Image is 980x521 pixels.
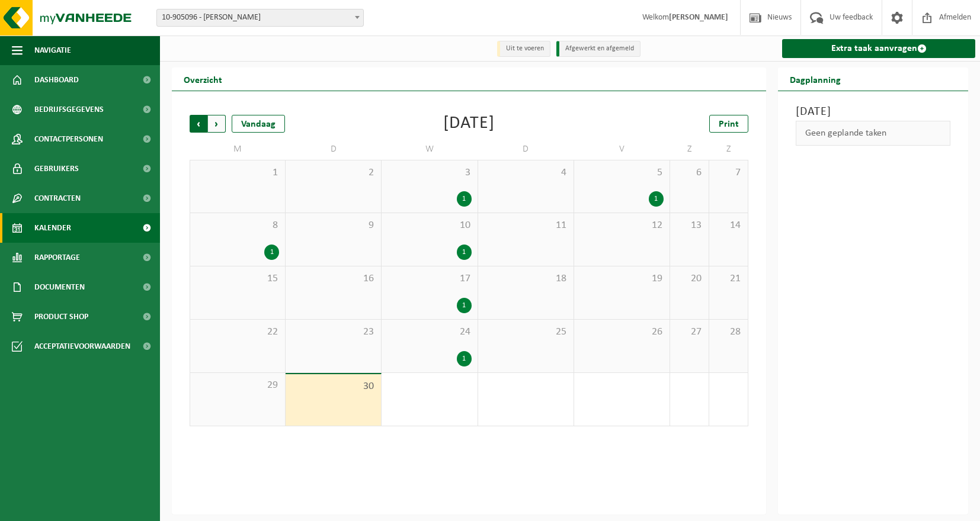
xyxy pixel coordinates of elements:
[34,332,130,361] span: Acceptatievoorwaarden
[34,36,71,65] span: Navigatie
[574,139,670,160] td: V
[34,243,80,272] span: Rapportage
[34,124,103,154] span: Contactpersonen
[292,326,375,339] span: 23
[484,219,568,232] span: 11
[34,302,88,332] span: Product Shop
[580,326,664,339] span: 26
[34,95,104,124] span: Bedrijfsgegevens
[232,115,285,133] div: Vandaag
[580,272,664,285] span: 19
[457,191,472,207] div: 1
[484,166,568,179] span: 4
[715,219,742,232] span: 14
[497,41,550,57] li: Uit te voeren
[796,103,950,121] h3: [DATE]
[196,272,279,285] span: 15
[292,166,375,179] span: 2
[670,139,709,160] td: Z
[457,298,472,313] div: 1
[292,380,375,393] span: 30
[264,245,279,260] div: 1
[387,219,471,232] span: 10
[484,326,568,339] span: 25
[34,272,85,302] span: Documenten
[556,41,640,57] li: Afgewerkt en afgemeld
[484,272,568,285] span: 18
[387,166,471,179] span: 3
[34,65,79,95] span: Dashboard
[715,326,742,339] span: 28
[292,219,375,232] span: 9
[778,67,853,91] h2: Dagplanning
[709,139,748,160] td: Z
[196,326,279,339] span: 22
[208,115,226,133] span: Volgende
[719,120,739,129] span: Print
[580,219,664,232] span: 12
[782,39,975,58] a: Extra taak aanvragen
[292,272,375,285] span: 16
[196,166,279,179] span: 1
[676,219,703,232] span: 13
[676,272,703,285] span: 20
[669,13,728,22] strong: [PERSON_NAME]
[286,139,382,160] td: D
[443,115,495,133] div: [DATE]
[190,139,286,160] td: M
[457,351,472,366] div: 1
[196,379,279,392] span: 29
[156,9,364,27] span: 10-905096 - VAN CAUWENBERGE, PATRICK - EVERGEM
[649,191,664,207] div: 1
[715,166,742,179] span: 7
[157,9,363,26] span: 10-905096 - VAN CAUWENBERGE, PATRICK - EVERGEM
[387,326,471,339] span: 24
[478,139,574,160] td: D
[457,245,472,260] div: 1
[580,166,664,179] span: 5
[34,213,71,243] span: Kalender
[172,67,234,91] h2: Overzicht
[196,219,279,232] span: 8
[709,115,748,133] a: Print
[190,115,207,133] span: Vorige
[796,121,950,146] div: Geen geplande taken
[676,326,703,339] span: 27
[676,166,703,179] span: 6
[34,184,81,213] span: Contracten
[715,272,742,285] span: 21
[387,272,471,285] span: 17
[34,154,79,184] span: Gebruikers
[382,139,478,160] td: W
